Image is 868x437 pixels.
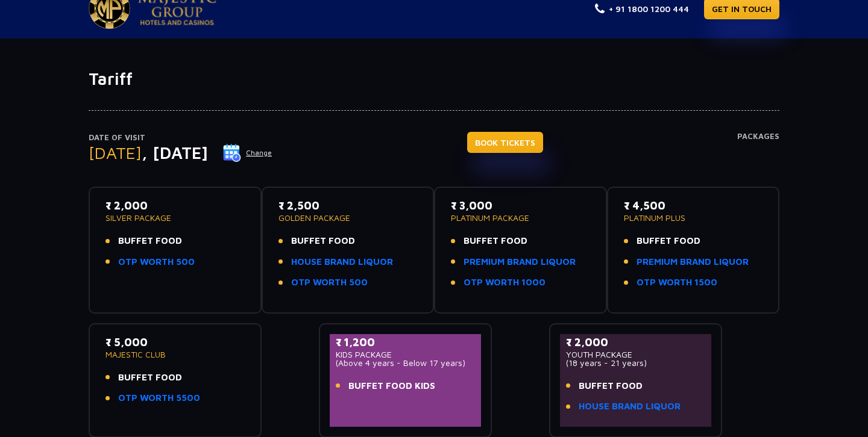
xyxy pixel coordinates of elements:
p: (18 years - 21 years) [566,359,705,367]
span: BUFFET FOOD [118,234,182,248]
span: BUFFET FOOD KIDS [348,379,435,393]
a: OTP WORTH 500 [291,276,368,290]
p: GOLDEN PACKAGE [278,214,418,222]
p: ₹ 1,200 [336,334,475,350]
a: OTP WORTH 500 [118,255,195,269]
p: ₹ 4,500 [624,197,763,214]
span: , [DATE] [142,143,208,163]
p: ₹ 2,500 [278,197,418,214]
span: [DATE] [89,143,142,163]
p: PLATINUM PLUS [624,214,763,222]
a: HOUSE BRAND LIQUOR [579,400,681,414]
p: Date of Visit [89,132,272,144]
span: BUFFET FOOD [118,371,182,385]
span: BUFFET FOOD [579,379,643,393]
p: ₹ 2,000 [566,334,705,350]
p: (Above 4 years - Below 17 years) [336,359,475,367]
p: ₹ 5,000 [105,334,245,350]
a: BOOK TICKETS [467,132,543,153]
a: OTP WORTH 1500 [637,276,717,290]
h1: Tariff [89,69,779,89]
p: KIDS PACKAGE [336,350,475,359]
p: PLATINUM PACKAGE [451,214,590,222]
h4: Packages [737,132,779,175]
button: Change [222,143,272,163]
p: MAJESTIC CLUB [105,350,245,359]
p: YOUTH PACKAGE [566,350,705,359]
span: BUFFET FOOD [291,234,355,248]
p: ₹ 3,000 [451,197,590,214]
span: BUFFET FOOD [637,234,700,248]
p: ₹ 2,000 [105,197,245,214]
p: SILVER PACKAGE [105,214,245,222]
a: + 91 1800 1200 444 [595,2,689,15]
a: PREMIUM BRAND LIQUOR [637,255,749,269]
span: BUFFET FOOD [464,234,527,248]
a: PREMIUM BRAND LIQUOR [464,255,576,269]
a: OTP WORTH 5500 [118,391,200,405]
a: HOUSE BRAND LIQUOR [291,255,393,269]
a: OTP WORTH 1000 [464,276,546,290]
